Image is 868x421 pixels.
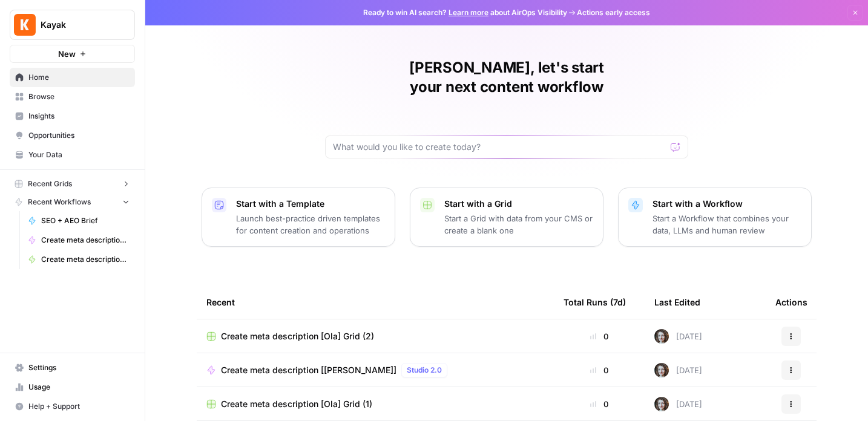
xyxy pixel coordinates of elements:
[10,175,135,193] button: Recent Grids
[10,358,135,377] a: Settings
[221,364,396,376] span: Create meta description [[PERSON_NAME]]
[10,145,135,165] a: Your Data
[28,72,130,83] span: Home
[564,286,626,319] div: Total Runs (7d)
[618,188,812,247] button: Start with a WorkflowStart a Workflow that combines your data, LLMs and human review
[221,398,372,410] span: Create meta description [Ola] Grid (1)
[654,329,669,344] img: rz7p8tmnmqi1pt4pno23fskyt2v8
[206,330,544,342] a: Create meta description [Ola] Grid (2)
[58,48,76,60] span: New
[41,215,130,226] span: SEO + AEO Brief
[28,111,130,122] span: Insights
[10,10,135,40] button: Workspace: Kayak
[41,235,130,246] span: Create meta description [[PERSON_NAME]]
[654,397,669,411] img: rz7p8tmnmqi1pt4pno23fskyt2v8
[444,212,593,237] p: Start a Grid with data from your CMS or create a blank one
[363,7,567,18] span: Ready to win AI search? about AirOps Visibility
[10,126,135,145] a: Opportunities
[28,382,130,393] span: Usage
[236,212,385,237] p: Launch best-practice driven templates for content creation and operations
[202,188,395,247] button: Start with a TemplateLaunch best-practice driven templates for content creation and operations
[654,363,702,377] div: [DATE]
[449,8,488,17] a: Learn more
[206,363,544,377] a: Create meta description [[PERSON_NAME]]Studio 2.0
[206,398,544,410] a: Create meta description [Ola] Grid (1)
[28,130,130,141] span: Opportunities
[653,212,801,237] p: Start a Workflow that combines your data, LLMs and human review
[410,188,603,247] button: Start with a GridStart a Grid with data from your CMS or create a blank one
[653,198,801,210] p: Start with a Workflow
[28,197,91,207] span: Recent Workflows
[28,401,130,412] span: Help + Support
[10,377,135,397] a: Usage
[444,198,593,210] p: Start with a Grid
[28,178,72,189] span: Recent Grids
[206,286,544,319] div: Recent
[10,106,135,126] a: Insights
[775,286,807,319] div: Actions
[28,362,130,373] span: Settings
[14,14,36,36] img: Kayak Logo
[564,398,635,410] div: 0
[10,397,135,416] button: Help + Support
[10,87,135,106] a: Browse
[333,141,666,153] input: What would you like to create today?
[564,364,635,376] div: 0
[325,58,688,97] h1: [PERSON_NAME], let's start your next content workflow
[28,91,130,102] span: Browse
[407,365,442,376] span: Studio 2.0
[22,230,135,250] a: Create meta description [[PERSON_NAME]]
[236,198,385,210] p: Start with a Template
[28,149,130,160] span: Your Data
[654,286,700,319] div: Last Edited
[654,363,669,377] img: rz7p8tmnmqi1pt4pno23fskyt2v8
[22,250,135,269] a: Create meta description (Fie)
[22,211,135,230] a: SEO + AEO Brief
[564,330,635,342] div: 0
[221,330,374,342] span: Create meta description [Ola] Grid (2)
[10,68,135,87] a: Home
[654,397,702,411] div: [DATE]
[10,193,135,211] button: Recent Workflows
[654,329,702,344] div: [DATE]
[41,19,114,31] span: Kayak
[577,7,650,18] span: Actions early access
[41,254,130,265] span: Create meta description (Fie)
[10,45,135,63] button: New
